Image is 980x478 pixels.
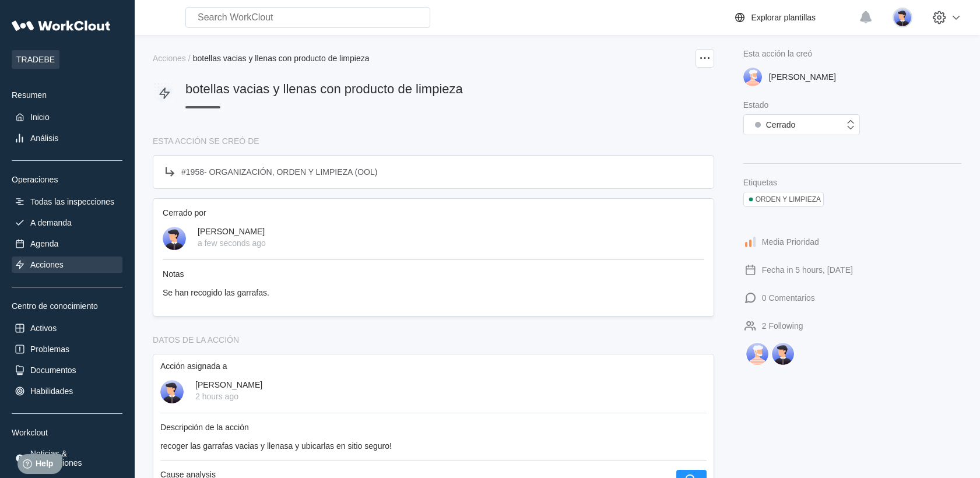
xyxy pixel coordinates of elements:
div: Descripción de la acción [160,423,707,432]
div: DATOS DE LA ACCIÓN [153,335,714,345]
a: Noticias & atualizaciones [12,447,122,470]
div: Agenda [30,239,58,248]
a: Inicio [12,109,122,125]
a: Documentos [12,362,122,378]
div: ORDEN Y LIMPIEZA [756,195,821,203]
div: [PERSON_NAME] [198,227,266,236]
div: Estado [743,100,961,110]
a: A demanda [12,215,122,231]
div: Acciones [153,54,186,63]
div: Problemas [30,345,69,354]
a: Todas las inspecciones [12,194,122,210]
div: 0 Comentarios [762,293,815,303]
img: user-5.png [163,227,186,250]
div: 2 hours ago [195,392,262,401]
a: Acciones [153,54,188,63]
div: Explorar plantillas [751,13,816,22]
a: Problemas [12,341,122,357]
a: Análisis [12,130,122,146]
a: #1958- ORGANIZACIÓN, ORDEN Y LIMPIEZA (OOL) [153,155,714,189]
div: Notas [163,269,704,279]
a: Acciones [12,256,122,273]
span: TRADEBE [12,50,59,69]
img: user-3.png [743,68,762,86]
img: user-5.png [160,380,184,403]
div: Media Prioridad [762,237,819,247]
span: ORGANIZACIÓN, ORDEN Y LIMPIEZA (OOL) [209,167,378,177]
div: Acción asignada a [160,361,707,371]
div: # 1958 - [181,167,377,177]
div: [PERSON_NAME] [195,380,262,389]
img: NATALIA BUDIA [746,342,769,365]
div: Análisis [30,133,58,143]
a: Habilidades [12,383,122,399]
div: Cerrado [750,117,796,133]
div: Workclout [12,428,122,437]
div: Resumen [12,90,122,100]
input: Search WorkClout [185,7,430,28]
div: A demanda [30,218,72,227]
div: Operaciones [12,175,122,184]
div: Centro de conocimiento [12,301,122,311]
div: Fecha in 5 hours, [DATE] [762,265,853,275]
img: PABLO MARTIN [771,342,795,365]
div: [PERSON_NAME] [769,72,836,82]
div: Documentos [30,365,76,375]
div: recoger las garrafas vacias y llenasa y ubicarlas en sitio seguro! [160,441,707,451]
div: Etiquetas [743,178,961,187]
div: Habilidades [30,386,73,396]
div: Cerrado por [163,208,704,217]
div: Acciones [30,260,64,269]
span: botellas vacias y llenas con producto de limpieza [193,54,370,63]
img: user-5.png [893,8,912,27]
div: Noticias & atualizaciones [30,449,120,468]
div: Activos [30,324,57,333]
div: Inicio [30,113,50,122]
a: Activos [12,320,122,336]
div: Se han recogido las garrafas. [163,288,704,297]
div: a few seconds ago [198,238,266,248]
div: 2 Following [762,321,803,331]
div: Esta acción la creó [743,49,961,58]
span: botellas vacias y llenas con producto de limpieza [185,82,463,96]
div: Todas las inspecciones [30,197,114,206]
div: ESTA ACCIÓN SE CREÓ DE [153,136,714,146]
a: Explorar plantillas [733,10,853,24]
div: / [188,54,191,63]
a: Agenda [12,236,122,252]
